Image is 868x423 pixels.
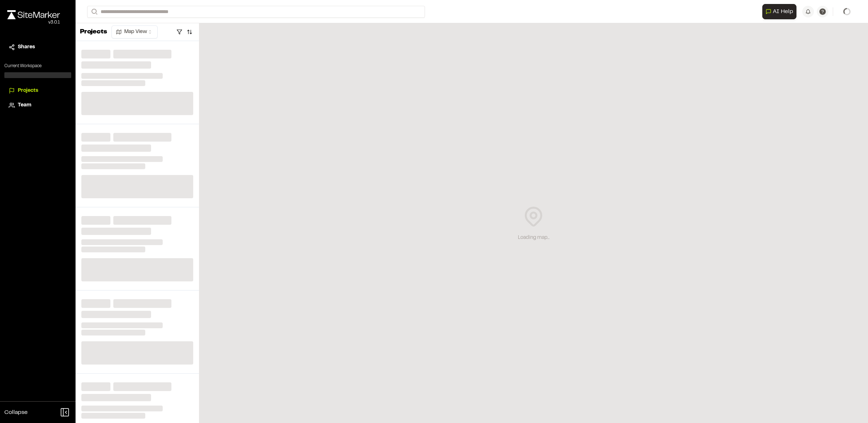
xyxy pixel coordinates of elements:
[4,63,71,69] p: Current Workspace
[9,101,67,109] a: Team
[7,19,60,26] div: Oh geez...please don't...
[9,43,67,51] a: Shares
[18,87,38,95] span: Projects
[762,4,799,19] div: Open AI Assistant
[9,87,67,95] a: Projects
[18,43,35,51] span: Shares
[87,6,100,18] button: Search
[4,408,28,417] span: Collapse
[18,101,31,109] span: Team
[80,27,107,37] p: Projects
[7,10,60,19] img: rebrand.png
[762,4,796,19] button: Open AI Assistant
[518,234,549,242] div: Loading map...
[773,7,793,16] span: AI Help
